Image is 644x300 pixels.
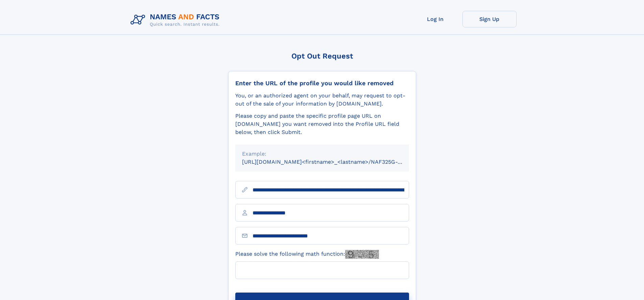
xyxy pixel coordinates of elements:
a: Log In [408,11,462,27]
div: You, or an authorized agent on your behalf, may request to opt-out of the sale of your informatio... [235,92,409,108]
a: Sign Up [462,11,517,27]
div: Enter the URL of the profile you would like removed [235,79,409,87]
div: Opt Out Request [228,52,416,60]
label: Please solve the following math function: [235,250,379,259]
div: Example: [242,150,402,158]
div: Please copy and paste the specific profile page URL on [DOMAIN_NAME] you want removed into the Pr... [235,112,409,136]
img: Logo Names and Facts [128,11,225,29]
small: [URL][DOMAIN_NAME]<firstname>_<lastname>/NAF325G-xxxxxxxx [242,159,422,165]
